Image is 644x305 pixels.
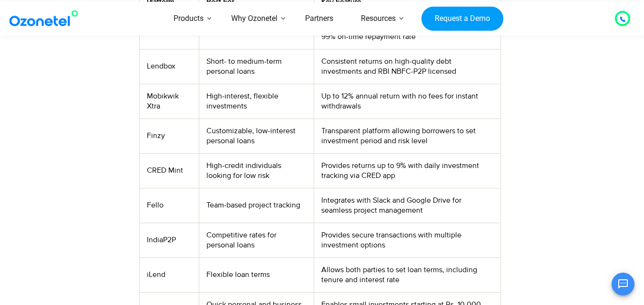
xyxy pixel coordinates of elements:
td: Short- to medium-term personal loans [199,49,314,84]
td: Mobikwik Xtra [139,84,199,118]
td: Provides returns up to 9% with daily investment tracking via CRED app [314,153,501,188]
td: High-credit individuals looking for low risk [199,153,314,188]
td: Consistent returns on high-quality debt investments and RBI NBFC-P2P licensed [314,49,501,84]
td: Allows both parties to set loan terms, including tenure and interest rate [314,257,501,292]
td: Lendbox [139,49,199,84]
td: Flexible loan terms [199,257,314,292]
button: Open chat [612,273,634,295]
td: Integrates with Slack and Google Drive for seamless project management [314,188,501,223]
a: Resources [347,2,409,36]
td: Up to 12% annual return with no fees for instant withdrawals [314,84,501,118]
td: Team-based project tracking [199,188,314,223]
td: Customizable, low-interest personal loans [199,118,314,153]
td: IndiaP2P [139,223,199,257]
td: Finzy [139,118,199,153]
td: High-interest, flexible investments [199,84,314,118]
td: CRED Mint [139,153,199,188]
a: Partners [291,2,347,36]
a: Request a Demo [421,6,503,31]
a: Why Ozonetel [217,2,291,36]
td: Competitive rates for personal loans [199,223,314,257]
a: Products [160,2,217,36]
td: Fello [139,188,199,223]
td: iLend [139,257,199,292]
td: Provides secure transactions with multiple investment options [314,223,501,257]
td: Transparent platform allowing borrowers to set investment period and risk level [314,118,501,153]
